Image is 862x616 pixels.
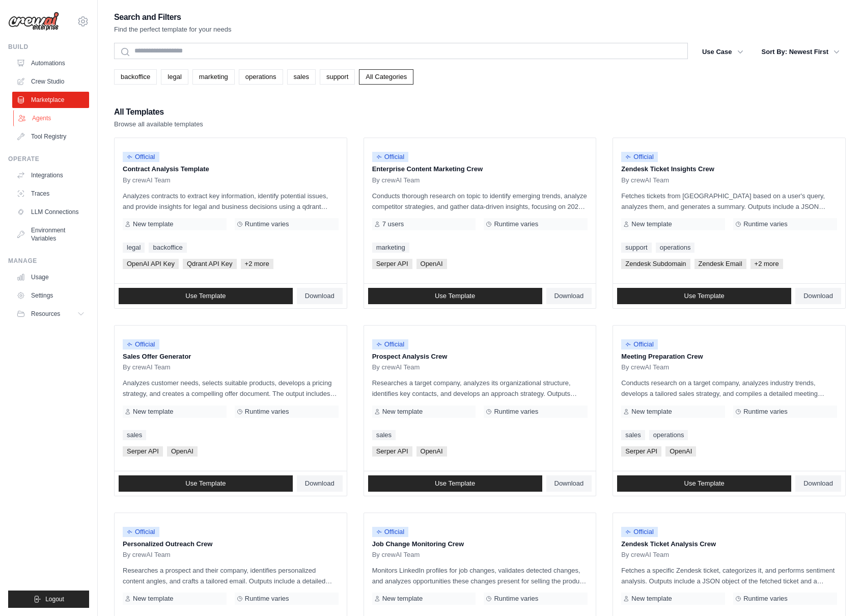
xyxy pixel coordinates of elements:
span: Qdrant API Key [183,259,237,269]
a: Use Template [119,288,293,304]
a: Tool Registry [12,128,89,145]
p: Sales Offer Generator [123,352,339,362]
span: Official [123,152,159,162]
a: Download [795,475,841,492]
a: Download [795,288,841,304]
p: Analyzes contracts to extract key information, identify potential issues, and provide insights fo... [123,191,339,212]
a: Use Template [368,288,542,304]
a: operations [649,430,688,440]
span: New template [133,595,173,603]
a: sales [621,430,645,440]
p: Researches a target company, analyzes its organizational structure, identifies key contacts, and ... [372,378,588,399]
a: support [621,243,651,253]
p: Monitors LinkedIn profiles for job changes, validates detected changes, and analyzes opportunitie... [372,565,588,586]
p: Contract Analysis Template [123,164,339,174]
a: Traces [12,185,89,202]
a: marketing [192,69,235,85]
span: 7 users [382,220,404,228]
a: sales [372,430,396,440]
p: Personalized Outreach Crew [123,539,339,549]
span: By crewAI Team [621,551,669,559]
span: Use Template [185,479,226,488]
p: Fetches tickets from [GEOGRAPHIC_DATA] based on a user's query, analyzes them, and generates a su... [621,191,837,212]
span: Runtime varies [245,408,289,416]
span: OpenAI [416,446,447,457]
h2: Search and Filters [114,10,232,24]
a: support [320,69,355,85]
p: Meeting Preparation Crew [621,352,837,362]
a: legal [161,69,188,85]
p: Zendesk Ticket Analysis Crew [621,539,837,549]
span: Serper API [372,446,412,457]
span: Official [123,339,159,350]
span: Runtime varies [743,220,788,228]
span: OpenAI API Key [123,259,179,269]
span: By crewAI Team [621,176,669,184]
span: Runtime varies [494,595,538,603]
a: Marketplace [12,92,89,108]
span: Official [621,527,658,537]
a: sales [287,69,316,85]
h2: All Templates [114,105,203,119]
span: OpenAI [167,446,198,457]
span: Runtime varies [245,595,289,603]
span: Download [305,292,335,300]
button: Resources [12,306,89,322]
span: By crewAI Team [372,363,420,371]
span: New template [631,220,672,228]
p: Job Change Monitoring Crew [372,539,588,549]
img: Logo [8,12,59,31]
span: Official [621,152,658,162]
a: Download [546,475,592,492]
a: Environment Variables [12,222,89,247]
a: Use Template [617,475,791,492]
span: By crewAI Team [123,176,171,184]
span: By crewAI Team [372,176,420,184]
span: Use Template [684,479,725,488]
p: Analyzes customer needs, selects suitable products, develops a pricing strategy, and creates a co... [123,378,339,399]
a: legal [123,243,145,253]
a: Download [297,288,343,304]
a: Usage [12,269,89,285]
span: By crewAI Team [123,551,171,559]
span: OpenAI [416,259,447,269]
span: New template [133,220,173,228]
span: New template [631,408,672,416]
span: New template [133,408,173,416]
span: Official [372,527,409,537]
span: By crewAI Team [621,363,669,371]
span: New template [382,595,423,603]
span: Official [123,527,159,537]
span: Download [803,479,833,488]
span: Serper API [123,446,163,457]
a: Agents [13,110,90,126]
span: Download [803,292,833,300]
a: Automations [12,55,89,71]
button: Logout [8,591,89,608]
p: Researches a prospect and their company, identifies personalized content angles, and crafts a tai... [123,565,339,586]
a: All Categories [359,69,413,85]
a: Download [546,288,592,304]
a: operations [239,69,283,85]
span: Runtime varies [494,220,538,228]
span: +2 more [750,259,783,269]
a: Download [297,475,343,492]
span: New template [631,595,672,603]
a: Use Template [368,475,542,492]
span: +2 more [241,259,273,269]
p: Enterprise Content Marketing Crew [372,164,588,174]
a: Crew Studio [12,73,89,90]
span: Use Template [435,292,475,300]
p: Find the perfect template for your needs [114,24,232,35]
div: Operate [8,155,89,163]
span: Runtime varies [743,408,788,416]
p: Browse all available templates [114,119,203,129]
span: New template [382,408,423,416]
span: OpenAI [665,446,696,457]
a: Use Template [119,475,293,492]
p: Prospect Analysis Crew [372,352,588,362]
div: Manage [8,257,89,265]
a: backoffice [114,69,157,85]
div: Build [8,43,89,51]
button: Use Case [696,43,749,61]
